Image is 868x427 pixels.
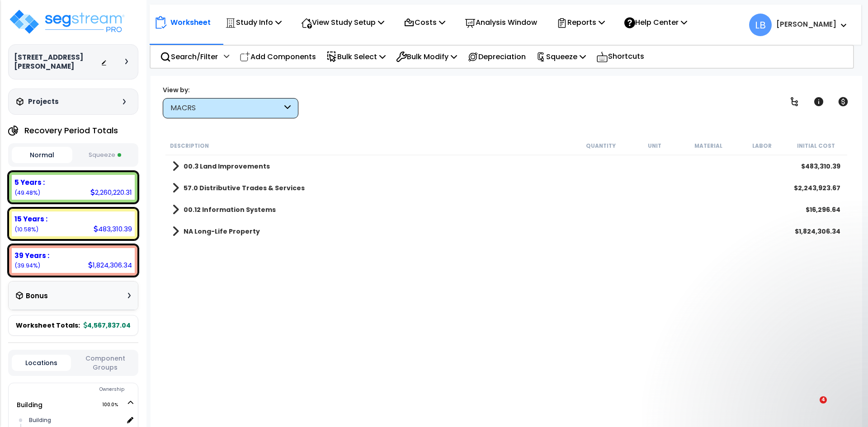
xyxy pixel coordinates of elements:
div: Building [27,415,123,426]
small: Description [170,142,209,150]
iframe: Intercom live chat [801,396,823,418]
div: $483,310.39 [801,162,840,171]
p: Help Center [624,16,687,28]
div: 483,310.39 [94,224,132,234]
p: Add Components [240,51,316,63]
b: [PERSON_NAME] [776,19,836,29]
div: $1,824,306.34 [795,227,840,236]
b: 15 Years : [14,214,47,224]
div: $2,243,923.67 [794,183,840,192]
span: LB [749,14,772,36]
p: Study Info [225,16,282,28]
b: 57.0 Distributive Trades & Services [184,183,305,192]
p: Worksheet [170,16,211,28]
b: 5 Years : [14,178,45,187]
button: Locations [12,355,71,371]
small: Material [694,142,722,150]
div: $16,296.64 [806,205,840,214]
small: Unit [648,142,661,150]
p: Analysis Window [465,16,537,28]
div: MACRS [170,103,282,113]
h4: Recovery Period Totals [24,126,118,135]
div: Add Components [235,46,321,67]
span: 100.0% [102,399,126,410]
div: 2,260,220.31 [90,188,132,197]
b: 00.12 Information Systems [184,205,276,214]
p: Bulk Modify [396,51,457,63]
button: Component Groups [75,353,135,372]
h3: [STREET_ADDRESS][PERSON_NAME] [14,53,101,71]
button: Normal [12,147,72,163]
span: 4 [820,396,827,404]
p: Squeeze [536,51,586,63]
p: Depreciation [467,51,526,63]
p: Bulk Select [326,51,386,63]
small: Quantity [586,142,616,150]
h3: Bonus [26,292,48,300]
b: 4,567,837.04 [84,321,131,330]
p: Costs [404,16,445,28]
p: Search/Filter [160,51,218,63]
b: 00.3 Land Improvements [184,162,270,171]
span: Worksheet Totals: [16,321,80,330]
small: Labor [752,142,772,150]
p: Reports [557,16,605,28]
h3: Projects [28,97,59,106]
p: View Study Setup [301,16,384,28]
small: 39.93807843898039% [14,262,40,269]
div: View by: [163,85,298,94]
b: 39 Years : [14,251,49,260]
small: Initial Cost [797,142,835,150]
div: Depreciation [462,46,531,67]
small: 10.580727503361196% [14,225,38,233]
div: 1,824,306.34 [88,260,132,270]
b: NA Long-Life Property [184,227,260,236]
small: 49.48119405765841% [14,189,40,197]
a: Building 100.0% [17,400,42,409]
iframe: Intercom notifications message [656,339,836,403]
div: Shortcuts [591,46,649,68]
img: logo_pro_r.png [8,8,126,35]
button: Squeeze [75,147,135,163]
div: Ownership [27,384,138,395]
p: Shortcuts [596,50,644,63]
